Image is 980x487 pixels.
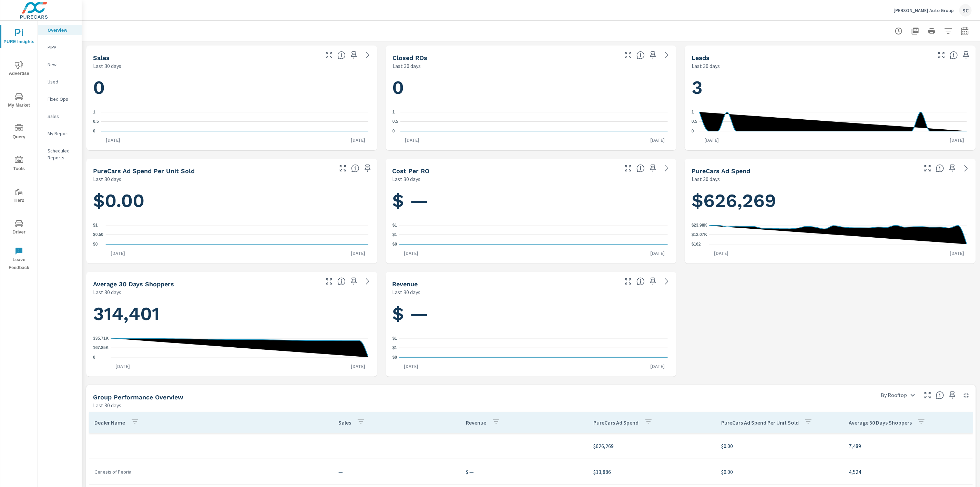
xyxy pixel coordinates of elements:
[692,223,707,228] text: $23.98K
[346,250,370,257] p: [DATE]
[93,110,95,115] text: 1
[93,62,121,70] p: Last 30 days
[93,189,370,212] h1: $0.00
[38,94,82,104] div: Fixed Ops
[38,128,82,139] div: My Report
[351,164,359,172] span: Average cost of advertising per each vehicle sold at the dealer over the selected date range. The...
[925,24,939,38] button: Print Report
[392,355,397,360] text: $0
[961,163,972,174] a: See more details in report
[894,7,954,13] p: [PERSON_NAME] Auto Group
[692,242,701,247] text: $162
[392,62,421,70] p: Last 30 days
[908,24,922,38] button: "Export Report to PDF"
[48,61,76,68] p: New
[0,21,38,275] div: nav menu
[692,119,697,124] text: 0.5
[48,44,76,51] p: PIPA
[48,130,76,137] p: My Report
[93,242,98,247] text: $0
[950,51,958,59] span: Number of Leads generated from PureCars Tools for the selected dealership group over the selected...
[947,163,958,174] span: Save this to your personalized report
[692,76,969,99] h1: 3
[362,163,373,174] span: Save this to your personalized report
[111,363,135,370] p: [DATE]
[945,250,969,257] p: [DATE]
[324,276,335,287] button: Make Fullscreen
[636,51,645,59] span: Number of Repair Orders Closed by the selected dealership group over the selected time range. [So...
[392,189,670,212] h1: $ —
[362,276,373,287] a: See more details in report
[48,78,76,85] p: Used
[710,250,734,257] p: [DATE]
[661,276,672,287] a: See more details in report
[93,232,103,237] text: $0.50
[48,27,76,33] p: Overview
[392,54,427,61] h5: Closed ROs
[337,163,348,174] button: Make Fullscreen
[721,419,799,426] p: PureCars Ad Spend Per Unit Sold
[93,346,109,350] text: 167.85K
[636,164,645,172] span: Average cost incurred by the dealership from each Repair Order closed over the selected date rang...
[93,302,370,326] h1: 314,401
[647,163,659,174] span: Save this to your personalized report
[93,401,121,409] p: Last 30 days
[38,59,82,70] div: New
[346,137,370,143] p: [DATE]
[400,137,425,143] p: [DATE]
[2,29,35,46] span: PURE Insights
[392,288,421,296] p: Last 30 days
[338,419,351,426] p: Sales
[362,50,373,61] a: See more details in report
[692,232,707,237] text: $12.07K
[877,389,919,401] div: By Rooftop
[945,137,969,143] p: [DATE]
[392,346,397,350] text: $1
[392,167,430,175] h5: Cost per RO
[324,50,335,61] button: Make Fullscreen
[48,96,76,102] p: Fixed Ops
[961,50,972,61] span: Save this to your personalized report
[692,189,969,212] h1: $626,269
[337,51,346,59] span: Number of vehicles sold by the dealership over the selected date range. [Source: This data is sou...
[936,391,944,399] span: Understand group performance broken down by various segments. Use the dropdown in the upper right...
[692,129,694,133] text: 0
[2,124,35,141] span: Query
[936,164,944,172] span: Total cost of media for all PureCars channels for the selected dealership group over the selected...
[337,277,346,286] span: A rolling 30 day total of daily Shoppers on the dealership website, averaged over the selected da...
[700,137,724,143] p: [DATE]
[623,163,634,174] button: Make Fullscreen
[38,111,82,121] div: Sales
[38,146,82,163] div: Scheduled Reports
[466,468,583,476] p: $ —
[346,363,370,370] p: [DATE]
[645,250,670,257] p: [DATE]
[647,50,659,61] span: Save this to your personalized report
[392,280,418,288] h5: Revenue
[647,276,659,287] span: Save this to your personalized report
[392,119,398,124] text: 0.5
[392,302,670,326] h1: $ —
[636,277,645,286] span: Total sales revenue over the selected date range. [Source: This data is sourced from the dealer’s...
[692,110,694,115] text: 1
[38,42,82,52] div: PIPA
[392,242,397,247] text: $0
[692,54,710,61] h5: Leads
[661,163,672,174] a: See more details in report
[101,137,125,143] p: [DATE]
[623,50,634,61] button: Make Fullscreen
[392,336,397,341] text: $1
[2,156,35,173] span: Tools
[392,232,397,237] text: $1
[348,50,359,61] span: Save this to your personalized report
[392,223,397,228] text: $1
[48,147,76,161] p: Scheduled Reports
[338,468,455,476] p: —
[922,390,933,401] button: Make Fullscreen
[392,129,395,133] text: 0
[392,110,395,115] text: 1
[2,61,35,78] span: Advertise
[399,363,423,370] p: [DATE]
[93,54,110,61] h5: Sales
[93,288,121,296] p: Last 30 days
